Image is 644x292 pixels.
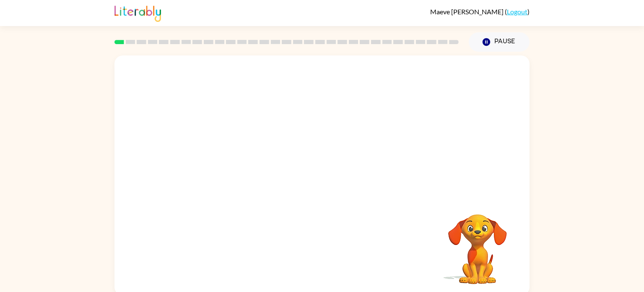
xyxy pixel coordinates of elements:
[430,8,530,16] div: ( )
[114,3,161,22] img: Literably
[436,201,519,285] video: Your browser must support playing .mp4 files to use Literably. Please try using another browser.
[430,8,505,16] span: Maeve [PERSON_NAME]
[507,8,527,16] a: Logout
[469,32,530,52] button: Pause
